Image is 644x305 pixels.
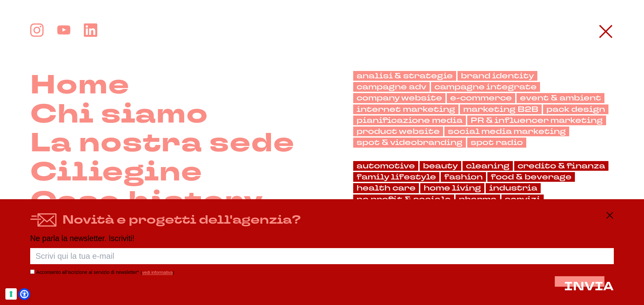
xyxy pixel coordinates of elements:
[30,129,295,158] a: La nostra sede
[543,104,608,114] a: pack design
[420,183,484,193] a: home living
[420,161,461,171] a: beauty
[142,270,173,275] a: vedi informativa
[353,127,443,136] a: product website
[431,82,540,92] a: campagne integrate
[455,195,500,204] a: pharma
[353,71,456,81] a: analisi & strategie
[36,270,139,275] label: Acconsento all’iscrizione al servizio di newsletter*
[30,234,614,242] p: Ne parla la newsletter. Iscriviti!
[5,288,17,300] button: Le tue preferenze relative al consenso per le tecnologie di tracciamento
[447,93,515,103] a: e-commerce
[353,104,459,114] a: internet marketing
[463,161,513,171] a: cleaning
[517,93,604,103] a: event & ambient
[353,93,445,103] a: company website
[30,187,263,216] a: Case history
[353,195,454,204] a: no profit & sociale
[20,290,29,298] a: Open Accessibility Menu
[486,183,541,193] a: industria
[501,195,544,204] a: servizi
[353,82,430,92] a: campagne adv
[514,161,608,171] a: credito & finanza
[460,104,542,114] a: marketing B2B
[564,279,614,295] span: INVIA
[353,183,419,193] a: health care
[564,280,614,293] button: INVIA
[467,138,526,147] a: spot radio
[30,158,203,187] a: Ciliegine
[30,100,208,129] a: Chi siamo
[487,172,575,182] a: food & beverage
[141,270,174,275] span: ( )
[353,116,466,125] a: pianificazione media
[353,161,418,171] a: automotive
[62,211,301,229] h4: Novità e progetti dell'agenzia?
[30,71,130,100] a: Home
[467,116,606,125] a: PR & influencer marketing
[353,138,466,147] a: spot & videobranding
[441,172,486,182] a: fashion
[30,248,614,264] input: Scrivi qui la tua e-mail
[458,71,537,81] a: brand identity
[444,127,569,136] a: social media marketing
[353,172,439,182] a: family lifestyle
